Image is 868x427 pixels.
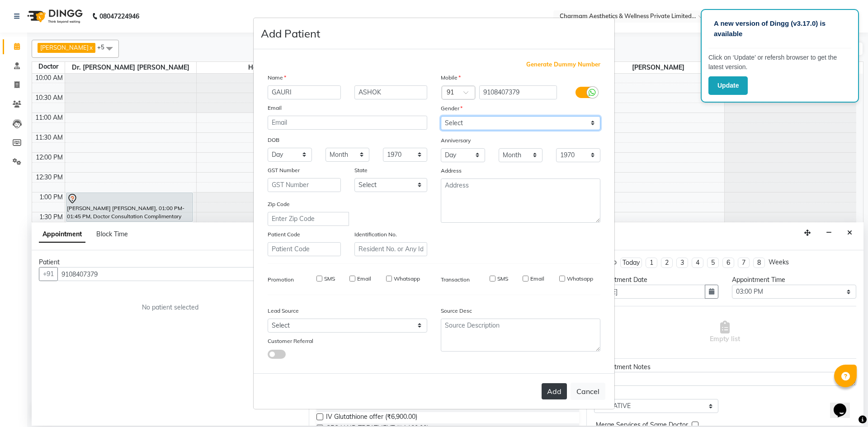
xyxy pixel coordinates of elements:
[354,230,397,239] label: Identification No.
[354,85,428,99] input: Last Name
[268,307,299,315] label: Lead Source
[268,116,427,130] input: Email
[567,275,593,283] label: Whatsapp
[357,275,371,283] label: Email
[542,383,567,399] button: Add
[441,276,470,284] label: Transaction
[324,275,335,283] label: SMS
[497,275,508,283] label: SMS
[441,167,462,175] label: Address
[268,136,279,144] label: DOB
[441,136,471,145] label: Anniversary
[268,242,341,256] input: Patient Code
[354,166,368,174] label: State
[268,178,341,192] input: GST Number
[530,275,544,283] label: Email
[441,104,462,113] label: Gender
[268,337,313,345] label: Customer Referral
[268,85,341,99] input: First Name
[268,74,286,82] label: Name
[354,242,428,256] input: Resident No. or Any Id
[268,200,290,208] label: Zip Code
[441,74,461,82] label: Mobile
[268,276,294,284] label: Promotion
[394,275,420,283] label: Whatsapp
[261,25,320,42] h4: Add Patient
[571,383,605,400] button: Cancel
[479,85,557,99] input: Mobile
[268,104,282,112] label: Email
[268,230,300,239] label: Patient Code
[441,307,472,315] label: Source Desc
[268,166,300,174] label: GST Number
[268,212,349,226] input: Enter Zip Code
[526,60,600,69] span: Generate Dummy Number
